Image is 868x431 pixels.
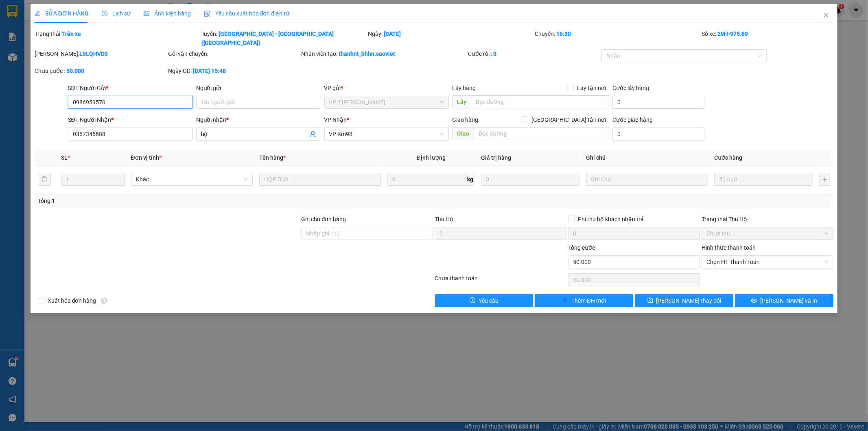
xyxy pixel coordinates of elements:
[819,173,830,186] button: plus
[196,115,321,124] div: Người nhận
[760,296,817,305] span: [PERSON_NAME] và In
[452,85,476,91] span: Lấy hàng
[44,296,100,305] span: Xuất hóa đơn hàng
[131,154,162,161] span: Đơn vị tính
[528,115,609,124] span: [GEOGRAPHIC_DATA] tận nơi
[102,11,107,16] span: clock-circle
[35,10,89,17] span: SỬA ĐƠN HÀNG
[717,31,748,37] b: 29H-975.69
[815,4,837,27] button: Close
[102,10,131,17] span: Lịch sử
[534,29,701,47] div: Chuyến:
[474,127,609,140] input: Dọc đường
[259,173,381,186] input: VD: Bàn, Ghế
[479,296,498,305] span: Yêu cầu
[468,49,600,58] div: Cước rồi :
[339,51,396,57] b: thanhnt_hhhn.saoviet
[435,294,533,307] button: exclamation-circleYêu cầu
[583,150,711,166] th: Ghi chú
[168,66,300,75] div: Ngày GD:
[259,154,286,161] span: Tên hàng
[823,12,829,18] span: close
[144,10,191,17] span: Ảnh kiện hàng
[302,227,433,240] input: Ghi chú đơn hàng
[635,294,733,307] button: save[PERSON_NAME] thay đổi
[204,10,290,17] span: Yêu cầu xuất hóa đơn điện tử
[61,154,68,161] span: SL
[193,68,226,74] b: [DATE] 15:48
[471,95,609,108] input: Dọc đường
[535,294,633,307] button: plusThêm ĐH mới
[35,66,166,75] div: Chưa cước :
[367,29,534,47] div: Ngày:
[706,227,829,240] span: Chưa thu
[324,84,449,92] div: VP gửi
[196,84,321,92] div: Người gửi
[612,96,705,109] input: Cước lấy hàng
[575,215,647,224] span: Phí thu hộ khách nhận trả
[66,68,84,74] b: 50.000
[612,117,653,123] label: Cước giao hàng
[493,51,496,57] b: 0
[310,131,316,137] span: user-add
[556,31,571,37] b: 16:30
[571,296,606,305] span: Thêm ĐH mới
[714,154,742,161] span: Cước hàng
[384,31,401,37] b: [DATE]
[201,29,367,47] div: Tuyến:
[35,49,166,58] div: [PERSON_NAME]:
[586,173,708,186] input: Ghi Chú
[417,154,446,161] span: Định lượng
[201,31,334,46] b: [GEOGRAPHIC_DATA] - [GEOGRAPHIC_DATA] ([GEOGRAPHIC_DATA])
[144,11,149,16] span: picture
[562,297,568,304] span: plus
[656,296,722,305] span: [PERSON_NAME] thay đổi
[452,127,474,140] span: Giao
[702,215,833,224] div: Trạng thái Thu Hộ
[324,117,347,123] span: VP Nhận
[435,216,453,222] span: Thu Hộ
[68,84,193,92] div: SĐT Người Gửi
[714,173,813,186] input: 0
[38,196,335,205] div: Tổng: 1
[101,298,107,303] span: info-circle
[574,84,609,92] span: Lấy tận nơi
[302,216,346,222] label: Ghi chú đơn hàng
[61,31,81,37] b: Trên xe
[612,85,649,91] label: Cước lấy hàng
[706,256,829,268] span: Chọn HT Thanh Toán
[466,173,474,186] span: kg
[38,173,51,186] button: delete
[452,95,471,108] span: Lấy
[470,297,475,304] span: exclamation-circle
[79,51,108,57] b: L9LQHVD3
[302,49,467,58] div: Nhân viên tạo:
[701,29,834,47] div: Số xe:
[329,128,444,140] span: VP Km98
[168,49,300,58] div: Gói vận chuyển:
[68,115,193,124] div: SĐT Người Nhận
[735,294,833,307] button: printer[PERSON_NAME] và In
[329,96,444,108] span: VP 7 Phạm Văn Đồng
[612,128,705,141] input: Cước giao hàng
[481,154,511,161] span: Giá trị hàng
[434,274,568,288] div: Chưa thanh toán
[452,117,478,123] span: Giao hàng
[204,11,210,17] img: icon
[136,173,248,185] span: Khác
[34,29,201,47] div: Trạng thái:
[751,297,757,304] span: printer
[35,11,40,16] span: edit
[647,297,653,304] span: save
[702,244,756,251] label: Hình thức thanh toán
[481,173,579,186] input: 0
[568,244,595,251] span: Tổng cước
